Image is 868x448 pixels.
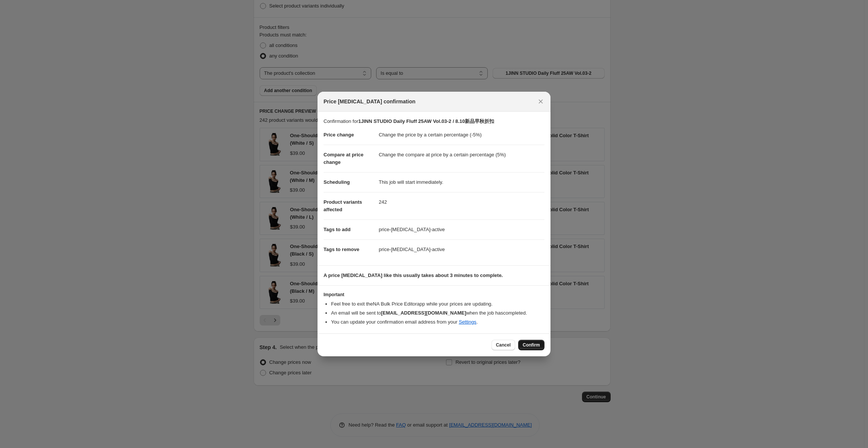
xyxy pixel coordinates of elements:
[324,179,350,185] span: Scheduling
[491,340,515,350] button: Cancel
[331,300,544,308] li: Feel free to exit the NA Bulk Price Editor app while your prices are updating.
[324,132,354,138] span: Price change
[324,292,544,298] h3: Important
[379,239,544,259] dd: price-[MEDICAL_DATA]-active
[324,98,416,105] span: Price [MEDICAL_DATA] confirmation
[518,340,544,350] button: Confirm
[331,318,544,326] li: You can update your confirmation email address from your .
[324,118,544,125] p: Confirmation for
[324,247,359,252] span: Tags to remove
[381,310,466,316] b: [EMAIL_ADDRESS][DOMAIN_NAME]
[379,219,544,239] dd: price-[MEDICAL_DATA]-active
[379,125,544,145] dd: Change the price by a certain percentage (-5%)
[523,342,540,348] span: Confirm
[324,199,362,212] span: Product variants affected
[496,342,511,348] span: Cancel
[324,272,503,278] b: A price [MEDICAL_DATA] like this usually takes about 3 minutes to complete.
[324,227,351,232] span: Tags to add
[358,118,494,124] b: 1JINN STUDIO Daily Fluff 25AW Vol.03-2 / 8.10新品早秋折扣
[379,192,544,212] dd: 242
[331,309,544,317] li: An email will be sent to when the job has completed .
[459,319,476,325] a: Settings
[379,145,544,165] dd: Change the compare at price by a certain percentage (5%)
[379,172,544,192] dd: This job will start immediately.
[324,152,363,165] span: Compare at price change
[535,96,546,107] button: Close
